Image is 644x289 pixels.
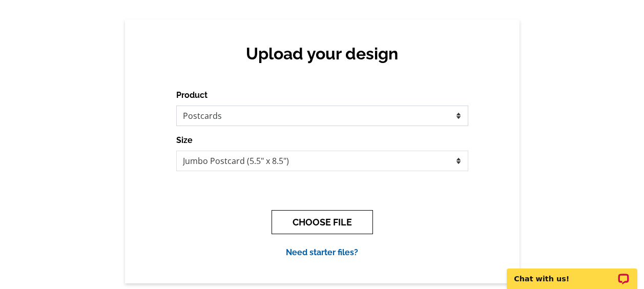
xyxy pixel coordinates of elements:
[272,210,373,234] button: CHOOSE FILE
[176,134,193,147] label: Size
[186,44,458,64] h2: Upload your design
[176,89,207,101] label: Product
[286,247,358,257] a: Need starter files?
[500,257,644,289] iframe: LiveChat chat widget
